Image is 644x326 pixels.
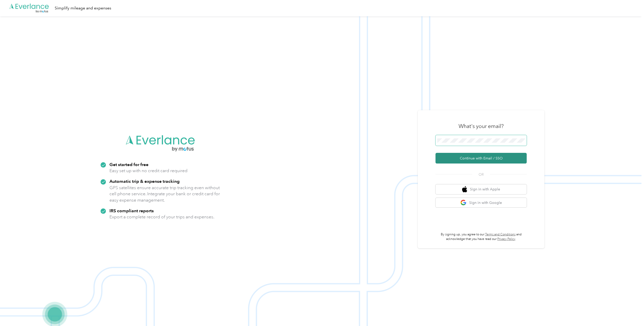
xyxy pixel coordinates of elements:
a: Terms and Conditions [485,233,516,236]
p: Export a complete record of your trips and expenses. [109,214,214,220]
img: google logo [460,200,467,206]
h3: What's your email? [459,123,504,130]
img: apple logo [462,186,467,192]
button: Continue with Email / SSO [435,153,527,164]
p: By signing up, you agree to our and acknowledge that you have read our . [435,232,527,241]
p: GPS satellites ensure accurate trip tracking even without cell phone service. Integrate your bank... [109,185,220,203]
strong: Get started for free [109,162,148,167]
a: Privacy Policy [497,237,515,241]
span: OR [472,172,490,177]
strong: Automatic trip & expense tracking [109,178,180,184]
button: apple logoSign in with Apple [435,184,527,194]
button: google logoSign in with Google [435,198,527,208]
div: Simplify mileage and expenses [55,5,111,11]
strong: IRS compliant reports [109,208,154,213]
p: Easy set up with no credit card required [109,168,187,174]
